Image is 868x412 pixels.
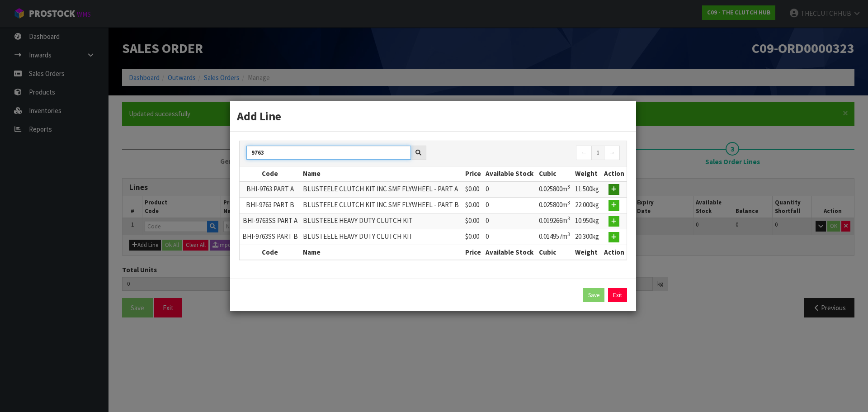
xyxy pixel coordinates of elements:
[591,146,604,160] a: 1
[483,213,536,229] td: 0
[483,197,536,213] td: 0
[301,213,463,229] td: BLUSTEELE HEAVY DUTY CLUTCH KIT
[583,288,604,303] button: Save
[463,213,484,229] td: $0.00
[567,215,570,222] sup: 3
[573,166,602,181] th: Weight
[537,229,573,245] td: 0.014957m
[301,245,463,260] th: Name
[301,197,463,213] td: BLUSTEELE CLUTCH KIT INC SMF FLYWHEEL - PART B
[463,197,484,213] td: $0.00
[240,229,301,245] td: BHI-9763SS PART B
[240,166,301,181] th: Code
[567,199,570,206] sup: 3
[537,197,573,213] td: 0.025800m
[567,184,570,190] sup: 3
[537,213,573,229] td: 0.019266m
[483,245,536,260] th: Available Stock
[567,231,570,237] sup: 3
[537,166,573,181] th: Cubic
[573,197,602,213] td: 22.000kg
[608,288,627,303] a: Exit
[573,181,602,198] td: 11.500kg
[240,181,301,198] td: BHI-9763 PART A
[301,181,463,198] td: BLUSTEELE CLUTCH KIT INC SMF FLYWHEEL - PART A
[537,245,573,260] th: Cubic
[301,229,463,245] td: BLUSTEELE HEAVY DUTY CLUTCH KIT
[483,181,536,198] td: 0
[301,166,463,181] th: Name
[463,245,484,260] th: Price
[576,146,592,160] a: ←
[601,166,627,181] th: Action
[573,245,602,260] th: Weight
[463,181,484,198] td: $0.00
[240,197,301,213] td: BHI-9763 PART B
[240,213,301,229] td: BHI-9763SS PART A
[537,181,573,198] td: 0.025800m
[237,108,629,124] h3: Add Line
[573,213,602,229] td: 10.950kg
[573,229,602,245] td: 20.300kg
[601,245,627,260] th: Action
[246,146,411,160] input: Search products
[483,229,536,245] td: 0
[440,146,620,161] nav: Page navigation
[483,166,536,181] th: Available Stock
[604,146,620,160] a: →
[463,229,484,245] td: $0.00
[240,245,301,260] th: Code
[463,166,484,181] th: Price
